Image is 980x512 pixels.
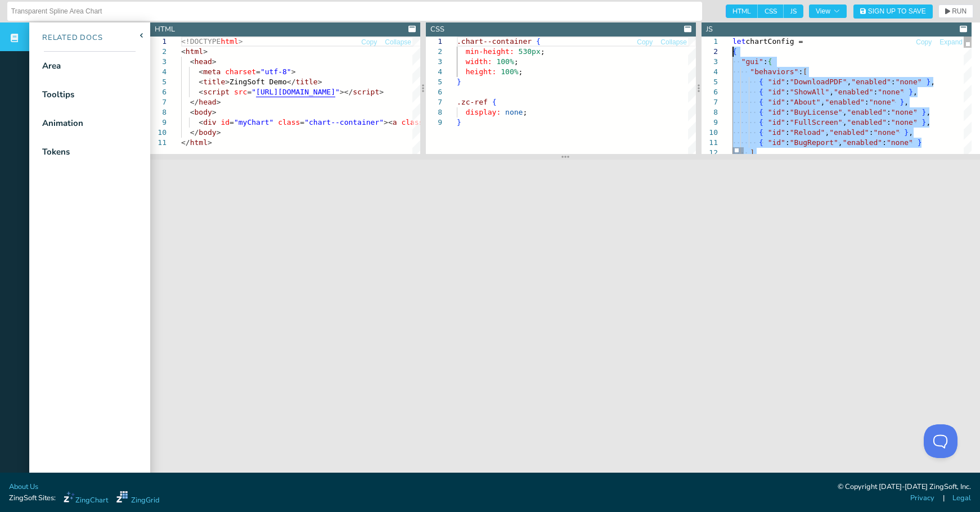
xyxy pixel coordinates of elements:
span: { [759,98,763,106]
span: Copy [916,39,932,46]
a: Privacy [910,493,934,504]
div: HTML [155,24,175,35]
div: 12 [702,148,718,158]
span: ; [523,108,527,116]
span: , [821,98,825,106]
span: "gui" [741,57,763,66]
span: > [212,108,217,116]
span: : [785,78,790,86]
span: } [926,78,930,86]
span: >< [384,118,393,126]
span: "chart--container" [304,118,384,126]
div: CSS [430,24,444,35]
div: 7 [702,97,718,107]
span: > [225,78,230,86]
button: RUN [938,4,973,18]
div: 1 [150,37,167,47]
iframe: Your browser does not support iframes. [150,160,980,484]
span: class [401,118,423,126]
span: "behaviors" [750,67,798,76]
span: Copy [637,39,653,46]
span: .chart--container [457,37,532,46]
span: , [913,88,918,96]
span: </ [190,128,199,137]
div: 6 [426,87,442,97]
span: "none" [896,78,922,86]
span: } [457,78,461,86]
span: [URL][DOMAIN_NAME] [256,88,335,96]
span: , [909,128,913,137]
span: : [785,98,790,106]
span: id [221,118,230,126]
span: "myChart" [234,118,273,126]
span: <!DOCTYPE [181,37,221,46]
span: " [251,88,256,96]
span: html [190,138,208,147]
span: > [291,67,296,76]
span: none [505,108,523,116]
span: min-height: [466,47,514,56]
div: 1 [702,37,718,47]
div: 5 [702,77,718,87]
div: Related Docs [29,33,103,44]
div: 3 [702,57,718,67]
span: } [904,128,909,137]
div: 7 [150,97,167,107]
span: JS [784,4,803,18]
span: head [199,98,216,106]
span: "id" [768,138,785,147]
div: Area [42,60,61,73]
span: , [838,138,843,147]
span: display: [466,108,501,116]
span: Copy [361,39,377,46]
span: html [221,37,238,46]
span: a [393,118,397,126]
span: [ [803,67,807,76]
span: ZingSoft Demo [230,78,287,86]
div: Animation [42,117,83,130]
button: Collapse [384,37,412,48]
span: < [181,47,186,56]
span: "About" [790,98,821,106]
span: "BugReport" [790,138,838,147]
span: > [208,138,212,147]
a: About Us [9,482,38,492]
div: 9 [702,117,718,128]
span: title [203,78,225,86]
span: : [865,98,869,106]
span: "enabled" [851,78,891,86]
span: head [194,57,212,66]
div: 4 [150,67,167,77]
span: 530px [519,47,541,56]
span: "none" [891,118,918,126]
input: Untitled Demo [11,2,698,20]
span: < [190,57,195,66]
span: } [922,108,927,116]
div: © Copyright [DATE]-[DATE] ZingSoft, Inc. [838,482,971,493]
span: , [926,118,930,126]
span: " [335,88,340,96]
a: ZingChart [64,491,108,506]
span: "FullScreen" [790,118,843,126]
span: { [759,138,763,147]
span: } [909,88,913,96]
span: : [785,138,790,147]
span: , [825,128,829,137]
span: : [874,88,878,96]
span: < [190,108,195,116]
div: 2 [150,47,167,57]
span: "Reload" [790,128,825,137]
span: ; [514,57,519,66]
span: ZingSoft Sites: [9,493,56,504]
span: 100% [501,67,518,76]
span: : [869,128,874,137]
span: 100% [496,57,514,66]
span: > [239,37,243,46]
span: { [759,88,763,96]
span: = [300,118,304,126]
button: Copy [636,37,653,48]
span: "enabled" [843,138,882,147]
span: , [847,78,852,86]
span: Collapse [385,39,411,46]
span: width: [466,57,492,66]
